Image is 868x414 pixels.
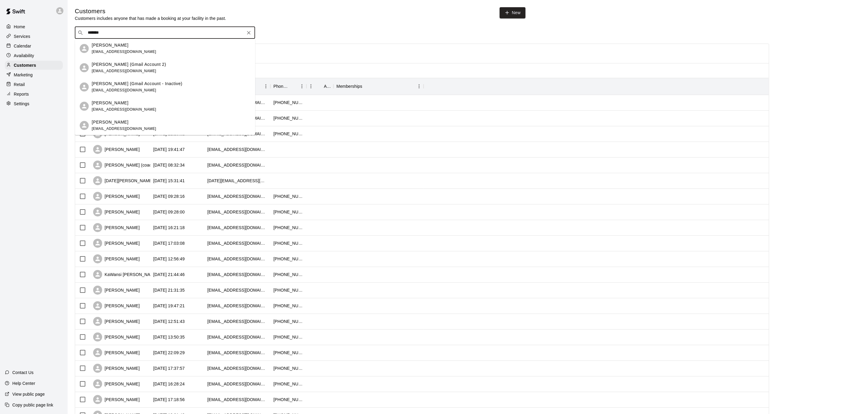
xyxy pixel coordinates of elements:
[5,80,63,89] a: Retail
[93,192,140,201] div: [PERSON_NAME]
[93,301,140,310] div: [PERSON_NAME]
[93,223,140,232] div: [PERSON_NAME]
[415,82,424,91] button: Menu
[93,270,158,279] div: KaWansi [PERSON_NAME]
[362,82,371,90] button: Sort
[153,303,185,309] div: 2025-08-10 19:47:21
[75,7,226,15] h5: Customers
[5,22,63,31] a: Home
[273,350,303,356] div: +14843197414
[207,365,267,371] div: kmck5565@gmail.com
[12,402,53,408] p: Copy public page link
[324,78,330,95] div: Age
[153,350,185,356] div: 2025-08-07 22:09:29
[273,225,303,231] div: +14845579249
[93,364,140,373] div: [PERSON_NAME]
[153,193,185,199] div: 2025-08-16 09:28:16
[92,100,128,106] p: [PERSON_NAME]
[273,78,289,95] div: Phone Number
[273,381,303,387] div: +14846781402
[93,395,140,404] div: [PERSON_NAME]
[273,271,303,278] div: +13029832297
[92,119,128,125] p: [PERSON_NAME]
[207,256,267,262] div: jeffmcknight48@gmail.com
[12,380,35,386] p: Help Center
[306,78,333,95] div: Age
[93,286,140,295] div: [PERSON_NAME]
[261,82,270,91] button: Menu
[92,42,128,48] p: [PERSON_NAME]
[92,50,156,54] span: [EMAIL_ADDRESS][DOMAIN_NAME]
[306,82,315,91] button: Menu
[12,370,34,376] p: Contact Us
[14,53,34,59] p: Availability
[273,209,303,215] div: +14843544863
[153,287,185,293] div: 2025-08-10 21:31:35
[273,193,303,199] div: +14844673731
[245,29,253,37] button: Clear
[207,162,267,168] div: m.sweet01@gamil.com
[153,271,185,278] div: 2025-08-10 21:44:46
[92,81,182,87] p: [PERSON_NAME] (Gmail Account - Inactive)
[93,176,153,185] div: [DATE][PERSON_NAME]
[80,44,89,53] div: George Corse
[5,61,63,70] a: Customers
[5,51,63,60] div: Availability
[273,365,303,371] div: +16107428014
[273,256,303,262] div: +16106790452
[207,271,267,278] div: knewton2879@gmail.com
[297,82,306,91] button: Menu
[153,381,185,387] div: 2025-08-07 16:28:24
[14,43,31,49] p: Calendar
[93,254,140,263] div: [PERSON_NAME]
[153,397,185,403] div: 2025-08-06 17:18:56
[75,27,255,39] div: Search customers by name or email
[207,318,267,324] div: meganpellak@gmail.com
[273,115,303,121] div: +16107627911
[93,239,140,248] div: [PERSON_NAME]
[14,81,25,87] p: Retail
[92,107,156,112] span: [EMAIL_ADDRESS][DOMAIN_NAME]
[93,348,140,357] div: [PERSON_NAME]
[500,7,525,18] a: New
[80,121,89,130] div: George McGlone
[207,178,267,184] div: noel.berger17@gmail.com
[273,287,303,293] div: +12678977521
[5,99,63,108] a: Settings
[5,41,63,51] a: Calendar
[14,72,33,78] p: Marketing
[153,256,185,262] div: 2025-08-12 12:56:49
[93,333,140,342] div: [PERSON_NAME]
[153,318,185,324] div: 2025-08-09 12:51:43
[273,318,303,324] div: +16108126966
[273,334,303,340] div: +19043021980
[5,32,63,41] a: Services
[273,100,303,106] div: +17178918497
[204,78,270,95] div: Email
[75,15,226,21] p: Customers includes anyone that has made a booking at your facility in the past.
[207,225,267,231] div: jmgallagher10@gmail.com
[337,78,362,95] div: Memberships
[93,379,140,388] div: [PERSON_NAME]
[12,391,45,397] p: View public page
[92,61,166,68] p: [PERSON_NAME] (Gmail Account 2)
[93,161,155,170] div: [PERSON_NAME] (coach)
[5,90,63,99] div: Reports
[153,240,185,246] div: 2025-08-12 17:03:08
[80,82,89,91] div: George Villarose (Gmail Account - Inactive)
[92,127,156,131] span: [EMAIL_ADDRESS][DOMAIN_NAME]
[153,209,185,215] div: 2025-08-15 09:28:00
[207,303,267,309] div: slivinskiamy@gmail.com
[92,69,156,73] span: [EMAIL_ADDRESS][DOMAIN_NAME]
[273,131,303,137] div: +14848854429
[153,365,185,371] div: 2025-08-07 17:37:57
[207,209,267,215] div: aprice133@gmail.com
[5,70,63,79] a: Marketing
[93,145,140,154] div: [PERSON_NAME]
